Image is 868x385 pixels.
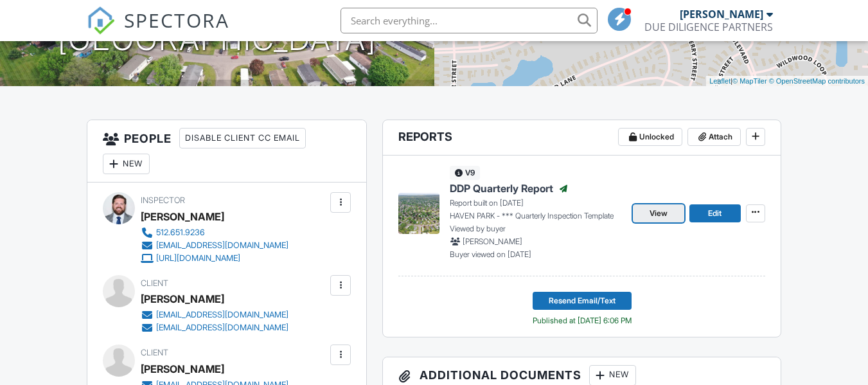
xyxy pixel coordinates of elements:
span: Client [141,278,168,288]
div: [PERSON_NAME] [141,207,224,226]
div: [EMAIL_ADDRESS][DOMAIN_NAME] [156,323,288,333]
div: [PERSON_NAME] [680,8,763,21]
div: DUE DILIGENCE PARTNERS [644,21,773,33]
div: [EMAIL_ADDRESS][DOMAIN_NAME] [156,240,288,251]
div: Disable Client CC Email [179,128,306,148]
span: Client [141,348,168,357]
img: The Best Home Inspection Software - Spectora [87,6,115,35]
input: Search everything... [341,8,598,33]
span: SPECTORA [124,6,229,33]
a: [EMAIL_ADDRESS][DOMAIN_NAME] [141,239,288,252]
div: [EMAIL_ADDRESS][DOMAIN_NAME] [156,310,288,320]
a: SPECTORA [87,17,229,44]
a: Leaflet [709,77,731,85]
a: © OpenStreetMap contributors [769,77,865,85]
div: [URL][DOMAIN_NAME] [156,253,240,264]
a: [URL][DOMAIN_NAME] [141,252,288,265]
a: © MapTiler [732,77,767,85]
div: New [103,154,150,174]
h3: People [87,120,366,183]
div: | [706,76,868,87]
span: Inspector [141,195,185,205]
a: [EMAIL_ADDRESS][DOMAIN_NAME] [141,321,288,334]
div: [PERSON_NAME] [141,359,224,379]
a: 512.651.9236 [141,226,288,239]
div: [PERSON_NAME] [141,289,224,309]
a: [EMAIL_ADDRESS][DOMAIN_NAME] [141,309,288,321]
div: 512.651.9236 [156,228,205,238]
